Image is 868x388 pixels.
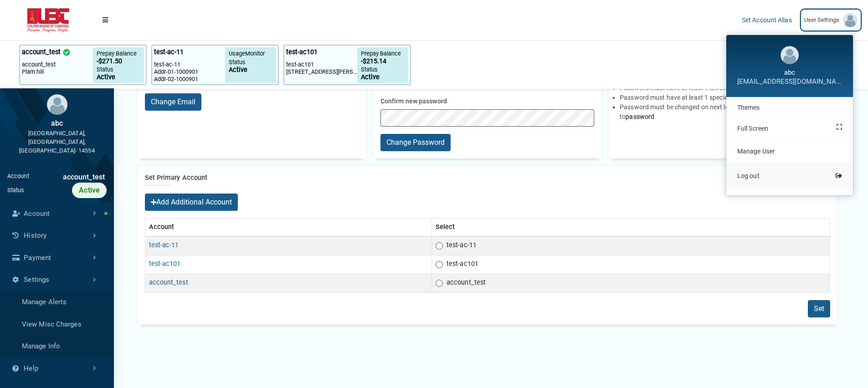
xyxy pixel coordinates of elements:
[151,45,279,85] button: test-ac-11 test-ac-11 Addr-01-1000901 Addr-02-1000901 UsageMonitor Status Active
[447,240,477,251] label: test-ac-11
[145,219,432,236] th: Account
[726,118,853,139] a: Full Screen
[154,68,225,76] p: Addr-01-1000901
[29,172,107,183] div: account_test
[145,93,201,111] button: Change Email
[286,61,357,68] p: test-ac101
[361,58,405,65] p: -$215.14
[447,278,486,289] label: account_test
[149,241,179,249] a: test-ac-11
[154,61,225,68] p: test-ac-11
[737,125,768,132] span: Full Screen
[7,8,89,32] img: Logo
[97,65,140,74] p: Status
[229,58,272,66] p: Status
[7,172,29,183] div: Account
[283,41,411,89] a: test-ac101 test-ac101 [STREET_ADDRESS][PERSON_NAME] Prepay Balance -$215.14 Status Active
[154,76,225,83] p: Addr-02-1000901
[145,173,830,183] h2: Set Primary Account
[737,148,775,155] span: Manage User
[726,164,853,188] a: Log out
[149,279,188,286] a: account_test
[726,139,853,163] a: Manage User
[19,45,147,85] button: account_test selected account_test Plam hill Prepay Balance -$271.50 Status Active
[361,49,405,58] p: Prepay Balance
[626,113,654,120] strong: password
[145,194,238,211] button: Add Additional Account
[151,41,279,89] a: test-ac-11 test-ac-11 Addr-01-1000901 Addr-02-1000901 UsageMonitor Status Active
[22,68,93,76] p: Plam hill
[620,93,833,102] li: Password must have at least 1 special character(s).
[7,186,25,194] div: Status
[149,260,181,268] a: test-ac101
[380,134,451,151] button: Change Password
[620,102,833,122] li: Password must be changed on next login when password is set to
[361,74,405,81] p: Active
[801,10,861,31] a: User Settings
[742,16,792,24] a: Set Account Alias
[286,68,357,76] p: [STREET_ADDRESS][PERSON_NAME]
[97,74,140,81] p: Active
[432,219,830,236] th: Select
[97,58,140,65] p: -$271.50
[154,47,184,57] p: test-ac-11
[726,97,853,118] a: Themes
[72,183,107,198] div: Active
[229,49,272,58] p: UsageMonitor
[808,300,830,317] button: Set
[447,259,478,270] label: test-ac101
[737,172,760,179] span: Log out
[229,66,272,74] p: Active
[737,104,760,111] span: Themes
[22,47,61,57] p: account_test
[62,48,71,56] img: selected
[737,77,842,86] span: [EMAIL_ADDRESS][DOMAIN_NAME]
[19,41,147,89] a: account_test selected account_test Plam hill Prepay Balance -$271.50 Status Active
[361,65,405,74] p: Status
[380,93,447,109] label: Confirm new password
[7,129,107,155] div: [GEOGRAPHIC_DATA], [GEOGRAPHIC_DATA], [GEOGRAPHIC_DATA]- 14554
[804,15,843,25] span: User Settings
[7,118,107,129] div: abc
[737,68,842,77] div: abc
[97,49,140,58] p: Prepay Balance
[283,45,411,85] button: test-ac101 test-ac101 [STREET_ADDRESS][PERSON_NAME] Prepay Balance -$215.14 Status Active
[22,61,93,68] p: account_test
[97,12,114,28] button: Menu
[286,47,318,57] p: test-ac101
